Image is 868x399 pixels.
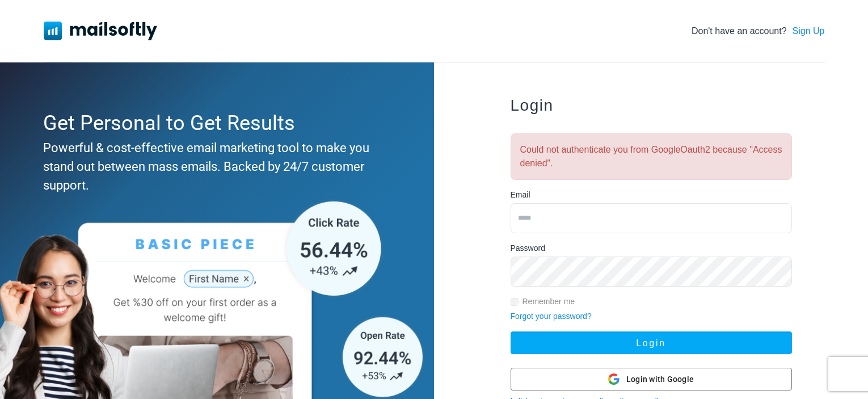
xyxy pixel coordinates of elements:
div: Get Personal to Get Results [43,108,386,138]
div: Powerful & cost-effective email marketing tool to make you stand out between mass emails. Backed ... [43,138,386,195]
span: Login [511,96,554,114]
a: Forgot your password? [511,312,592,321]
a: Sign Up [793,24,825,38]
label: Remember me [523,296,575,308]
button: Login [511,331,792,354]
div: Don't have an account? [692,24,825,38]
label: Email [511,189,530,201]
div: Could not authenticate you from GoogleOauth2 because "Access denied". [511,133,792,180]
img: Mailsoftly [44,22,157,40]
button: Login with Google [511,368,792,390]
label: Password [511,242,545,254]
span: Login with Google [626,373,694,385]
